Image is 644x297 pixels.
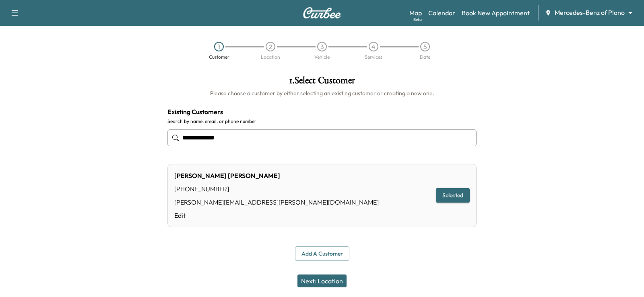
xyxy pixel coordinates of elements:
div: Services [365,55,382,59]
div: [PHONE_NUMBER] [174,184,379,194]
div: Beta [413,16,422,23]
span: Mercedes-Benz of Plano [555,8,625,17]
button: Selected [436,188,470,203]
div: Vehicle [314,55,330,59]
a: Calendar [428,8,455,18]
div: 5 [420,42,430,51]
div: 2 [266,42,275,51]
h1: 1 . Select Customer [167,76,477,89]
div: Date [420,55,430,59]
button: Add a customer [295,246,349,261]
div: Location [261,55,280,59]
div: 1 [214,42,224,51]
label: Search by name, email, or phone number [167,118,477,125]
img: Curbee Logo [303,7,341,18]
h4: Existing Customers [167,107,477,117]
a: Book New Appointment [462,8,530,18]
div: [PERSON_NAME][EMAIL_ADDRESS][PERSON_NAME][DOMAIN_NAME] [174,197,379,207]
h6: Please choose a customer by either selecting an existing customer or creating a new one. [167,89,477,97]
div: 3 [317,42,327,51]
div: [PERSON_NAME] [PERSON_NAME] [174,171,379,180]
div: 4 [369,42,378,51]
button: Next: Location [297,274,347,287]
a: MapBeta [409,8,422,18]
div: Customer [209,55,229,59]
a: Edit [174,211,379,220]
